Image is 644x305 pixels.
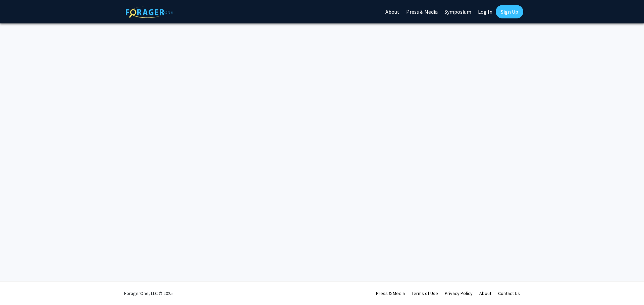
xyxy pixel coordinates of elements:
a: About [479,290,491,296]
div: ForagerOne, LLC © 2025 [124,282,173,305]
a: Privacy Policy [445,290,473,296]
a: Terms of Use [412,290,438,296]
img: ForagerOne Logo [126,6,173,18]
a: Press & Media [376,290,405,296]
a: Contact Us [498,290,520,296]
a: Sign Up [496,5,523,18]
